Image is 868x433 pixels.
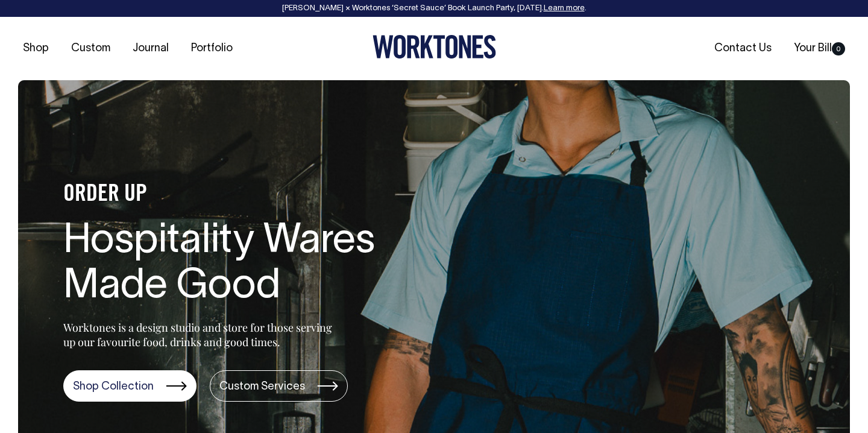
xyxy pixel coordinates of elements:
a: Contact Us [709,39,776,58]
a: Shop Collection [63,370,197,402]
a: Portfolio [186,39,237,58]
a: Custom Services [210,370,348,402]
a: Custom [66,39,115,58]
a: Learn more [544,5,585,12]
h1: Hospitality Wares Made Good [63,220,449,310]
a: Your Bill0 [789,39,850,58]
a: Shop [18,39,54,58]
h4: ORDER UP [63,182,449,207]
p: Worktones is a design studio and store for those serving up our favourite food, drinks and good t... [63,320,338,349]
a: Journal [128,39,174,58]
span: 0 [832,42,845,55]
div: [PERSON_NAME] × Worktones ‘Secret Sauce’ Book Launch Party, [DATE]. . [12,4,856,13]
